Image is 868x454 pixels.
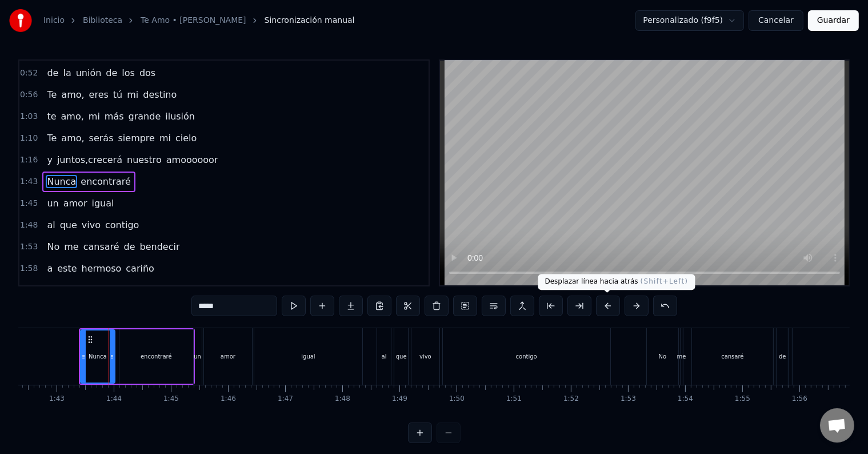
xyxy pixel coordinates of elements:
span: al [46,218,56,232]
div: de [779,352,786,361]
span: amo, [60,110,85,123]
div: 1:54 [678,395,693,404]
span: más [103,110,125,123]
a: Chat abierto [820,408,854,443]
div: encontraré [141,352,172,361]
span: este [56,262,78,275]
span: corazón [125,284,163,297]
span: amo, [60,132,85,145]
span: de [123,240,137,253]
a: Biblioteca [83,15,122,26]
span: y [46,153,53,166]
span: tú [95,284,106,297]
span: ilusión [164,110,196,123]
span: mi [158,132,172,145]
span: bendecir [139,240,181,253]
div: 1:45 [163,395,179,404]
span: 1:58 [20,263,38,274]
span: eres [88,88,110,101]
span: amo, [60,88,85,101]
span: hermoso [81,262,123,275]
div: 1:46 [221,395,236,404]
span: serás [88,132,115,145]
div: 1:56 [792,395,807,404]
div: No [659,352,667,361]
button: Cancelar [749,10,803,31]
div: amor [221,352,235,361]
span: Renaciste [46,284,93,297]
span: a [46,262,54,275]
span: 1:16 [20,154,38,166]
span: la [62,66,72,79]
span: mi [126,88,139,101]
span: 0:52 [20,67,38,79]
span: ( Shift+Left ) [641,277,689,285]
div: 1:43 [49,395,65,404]
div: igual [301,352,315,361]
span: de [46,66,59,79]
div: 1:55 [735,395,750,404]
div: contigo [516,352,537,361]
span: un [46,197,59,210]
div: Desplazar línea hacia atrás [538,274,695,290]
a: Inicio [43,15,65,26]
span: cansaré [82,240,121,253]
span: amoooooor [165,153,219,166]
a: Te Amo • [PERSON_NAME] [141,15,246,26]
span: 1:48 [20,220,38,231]
span: 2:03 [20,285,38,296]
span: mi [87,110,101,123]
nav: breadcrumb [43,15,355,26]
img: youka [9,9,32,32]
div: 1:50 [449,395,465,404]
span: Sincronización manual [265,15,355,26]
span: contigo [104,218,140,232]
span: dos [138,66,157,79]
span: Nunca [46,175,77,188]
span: juntos,crecerá [56,153,123,166]
span: 1:45 [20,198,38,209]
span: encontraré [79,175,131,188]
div: 1:52 [563,395,579,404]
span: 1:10 [20,133,38,144]
span: me [63,240,79,253]
span: 0:56 [20,89,38,101]
span: tú [112,88,123,101]
span: vivo [81,218,102,232]
div: cansaré [721,352,743,361]
span: destino [142,88,178,101]
span: siempre [117,132,156,145]
span: cielo [174,132,198,145]
span: amor [62,197,89,210]
span: grande [127,110,162,123]
div: 1:51 [506,395,522,404]
span: que [59,218,78,232]
button: Guardar [808,10,859,31]
span: te [46,110,57,123]
div: vivo [419,352,431,361]
span: Te [46,132,58,145]
div: 1:47 [278,395,293,404]
div: me [677,352,686,361]
span: nuestro [126,153,163,166]
span: 1:53 [20,241,38,253]
span: igual [91,197,115,210]
span: unión [75,66,103,79]
div: 1:44 [106,395,122,404]
div: 1:49 [392,395,407,404]
div: que [396,352,407,361]
span: mi [109,284,123,297]
span: cariño [125,262,155,275]
span: Te [46,88,58,101]
div: 1:53 [621,395,636,404]
div: Nunca [89,352,107,361]
div: al [382,352,387,361]
span: los [121,66,136,79]
div: 1:48 [335,395,350,404]
div: 1:57 [849,395,865,404]
span: No [46,240,61,253]
span: de [105,66,118,79]
div: un [194,352,201,361]
span: 1:03 [20,111,38,122]
span: 1:43 [20,176,38,188]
